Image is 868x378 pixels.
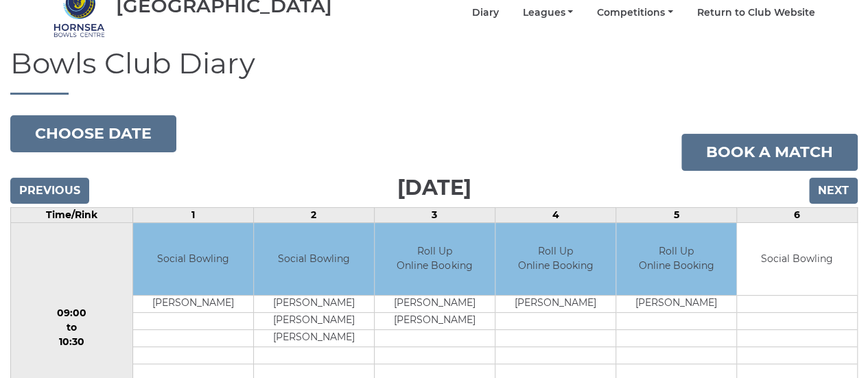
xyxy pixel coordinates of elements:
a: Return to Club Website [697,6,815,19]
td: [PERSON_NAME] [495,295,615,312]
td: [PERSON_NAME] [254,312,374,329]
button: Choose date [10,115,176,152]
td: [PERSON_NAME] [375,295,495,312]
td: [PERSON_NAME] [375,312,495,329]
input: Next [809,178,858,204]
a: Diary [471,6,498,19]
a: Competitions [597,6,673,19]
a: Leagues [522,6,573,19]
td: 4 [495,208,615,223]
td: Social Bowling [133,223,253,295]
td: Time/Rink [11,208,133,223]
td: [PERSON_NAME] [133,295,253,312]
td: 3 [374,208,495,223]
td: Roll Up Online Booking [375,223,495,295]
td: [PERSON_NAME] [254,295,374,312]
td: 1 [132,208,253,223]
td: 5 [615,208,736,223]
td: 6 [736,208,857,223]
td: Social Bowling [737,223,857,295]
td: [PERSON_NAME] [254,329,374,346]
input: Previous [10,178,89,204]
h1: Bowls Club Diary [10,47,858,95]
td: 2 [253,208,374,223]
td: Roll Up Online Booking [616,223,736,295]
td: [PERSON_NAME] [616,295,736,312]
td: Social Bowling [254,223,374,295]
a: Book a match [681,134,858,171]
td: Roll Up Online Booking [495,223,615,295]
